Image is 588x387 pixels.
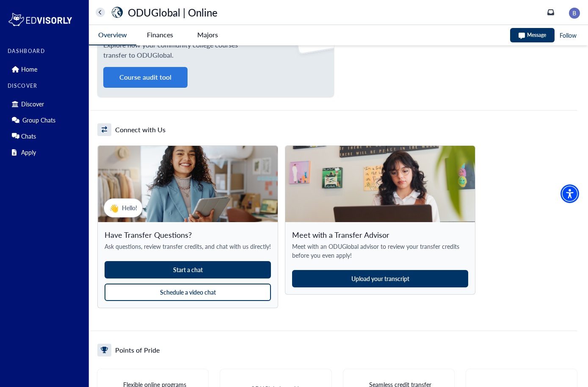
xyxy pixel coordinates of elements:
div: Apply [8,145,83,159]
p: Home [21,66,37,73]
span: Have Transfer Questions? [105,229,271,240]
button: Finances [136,25,184,45]
img: logo [8,11,73,28]
div: Home [8,62,83,76]
button: Schedule a video chat [105,284,271,301]
img: Meet with a Transfer Advisor [285,146,475,222]
img: universityName [110,6,124,19]
span: Ask questions, review transfer credits, and chat with us directly! [105,242,271,251]
h5: Connect with Us [115,125,166,134]
p: Group Chats [22,117,55,124]
a: inbox [547,9,554,16]
button: Overview [89,25,136,45]
label: DASHBOARD [8,48,83,54]
button: Start a chat [105,261,271,278]
button: Message [510,28,555,42]
span: Meet with a Transfer Advisor [292,229,468,240]
p: ODUGlobal | Online [128,8,218,17]
div: Hello! [104,198,143,217]
button: home [96,8,105,17]
button: Upload your transcript [292,270,468,287]
div: 👋 [109,202,119,214]
p: Chats [21,133,36,140]
p: Discover [21,100,44,108]
div: Accessibility Menu [560,184,579,203]
button: Course audit tool [103,67,188,88]
div: Chats [8,129,83,143]
label: DISCOVER [8,83,83,89]
button: Follow [559,30,577,41]
span: Meet with an ODUGlobal advisor to review your transfer credits before you even apply! [292,242,468,260]
div: Discover [8,97,83,111]
img: 👋 [98,146,278,222]
h5: Points of Pride [115,345,160,355]
p: Explore how your community college courses transfer to ODUGlobal. [103,40,238,60]
button: Majors [184,25,231,45]
img: image [569,8,580,19]
p: Apply [21,149,36,156]
div: Group Chats [8,113,83,127]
